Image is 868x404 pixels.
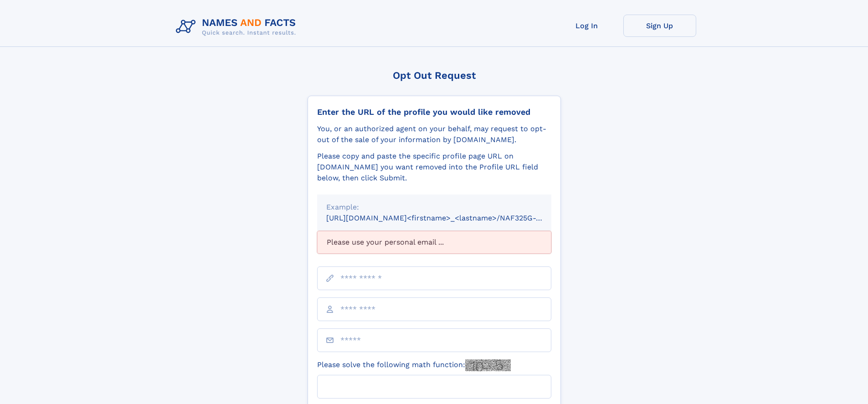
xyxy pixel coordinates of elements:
img: Logo Names and Facts [172,15,303,39]
a: Sign Up [623,15,696,37]
a: Log In [550,15,623,37]
div: Opt Out Request [308,70,561,81]
div: Please use your personal email ... [317,231,551,254]
div: Example: [326,202,542,213]
div: Enter the URL of the profile you would like removed [317,107,551,117]
div: Please copy and paste the specific profile page URL on [DOMAIN_NAME] you want removed into the Pr... [317,151,551,184]
label: Please solve the following math function: [317,359,511,371]
small: [URL][DOMAIN_NAME]<firstname>_<lastname>/NAF325G-xxxxxxxx [326,214,569,222]
div: You, or an authorized agent on your behalf, may request to opt-out of the sale of your informatio... [317,123,551,145]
